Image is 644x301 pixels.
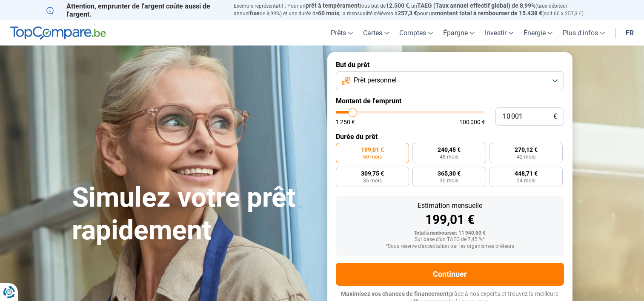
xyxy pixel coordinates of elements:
span: 42 mois [517,154,535,159]
a: Plus d'infos [558,20,610,45]
label: But du prêt [336,61,564,69]
a: Comptes [394,20,438,45]
div: Estimation mensuelle [343,202,557,209]
span: TAEG (Taux annuel effectif global) de 8,99% [417,2,535,9]
span: fixe [249,10,260,17]
p: Attention, emprunter de l'argent coûte aussi de l'argent. [46,2,223,18]
span: 309,75 € [361,170,384,176]
a: Cartes [358,20,394,45]
span: 257,3 € [398,10,417,17]
span: 1 250 € [336,119,355,125]
span: € [553,113,557,120]
span: 448,71 € [515,170,538,176]
span: montant total à rembourser de 15.438 € [435,10,542,17]
div: Total à rembourser: 11 940,60 € [343,230,557,236]
span: 60 mois [363,154,382,159]
img: TopCompare [10,26,106,40]
label: Durée du prêt [336,133,564,141]
span: 36 mois [363,178,382,183]
span: 270,12 € [515,147,538,153]
a: Investir [480,20,518,45]
a: Énergie [518,20,558,45]
h1: Simulez votre prêt rapidement [72,182,317,247]
span: 240,45 € [438,147,461,153]
span: Prêt personnel [354,76,397,85]
a: Prêts [326,20,358,45]
button: Continuer [336,263,564,286]
span: 100 000 € [459,119,485,125]
div: Sur base d'un TAEG de 7,45 %* [343,237,557,243]
label: Montant de l'emprunt [336,97,564,105]
span: 12.500 € [386,2,409,9]
span: 24 mois [517,178,535,183]
span: 365,30 € [438,170,461,176]
span: prêt à tempérament [306,2,360,9]
div: 199,01 € [343,213,557,226]
button: Prêt personnel [336,71,564,90]
span: Maximisez vos chances de financement [341,290,449,297]
a: fr [621,20,639,45]
span: 60 mois [318,10,339,17]
div: *Sous réserve d'acceptation par les organismes prêteurs [343,244,557,250]
p: Exemple représentatif : Pour un tous but de , un (taux débiteur annuel de 8,99%) et une durée de ... [234,2,598,17]
a: Épargne [438,20,480,45]
span: 199,01 € [361,147,384,153]
span: 48 mois [440,154,458,159]
span: 30 mois [440,178,458,183]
